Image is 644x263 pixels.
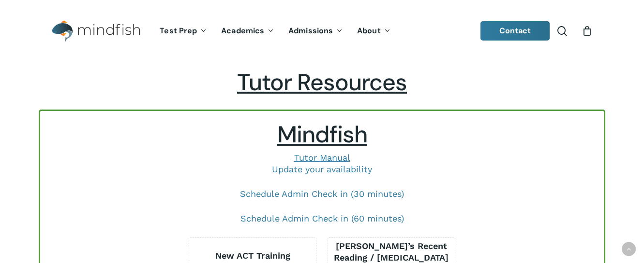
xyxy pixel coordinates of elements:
span: Contact [499,26,531,36]
nav: Main Menu [152,13,397,49]
a: Schedule Admin Check in (60 minutes) [240,213,404,223]
span: Admissions [288,26,333,36]
header: Main Menu [39,13,605,49]
iframe: Chatbot [425,192,630,249]
a: Tutor Manual [294,152,350,163]
span: Test Prep [160,26,197,36]
a: About [350,27,398,35]
a: Admissions [281,27,350,35]
a: Cart [582,26,592,36]
span: Academics [221,26,264,36]
a: Schedule Admin Check in (30 minutes) [240,189,404,199]
span: Tutor Resources [237,67,407,97]
a: Contact [480,21,550,41]
a: Academics [214,27,281,35]
span: About [357,26,381,36]
b: New ACT Training [215,250,290,261]
a: Test Prep [152,27,214,35]
span: Mindfish [277,119,367,150]
a: Update your availability [272,164,372,174]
